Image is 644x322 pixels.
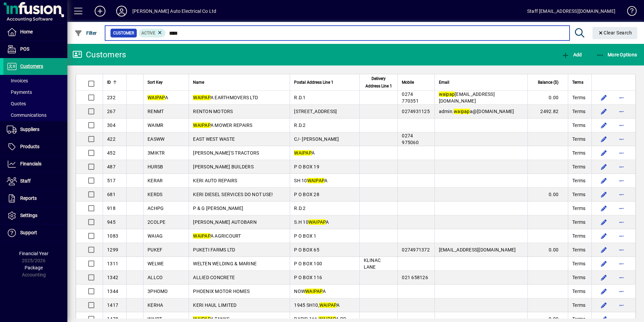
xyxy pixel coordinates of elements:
span: Payments [7,89,32,95]
span: Terms [572,122,585,129]
button: Edit [599,92,609,103]
span: ID [107,79,111,86]
span: Terms [572,260,585,267]
span: WELTEN WELDING & MARINE [193,261,257,266]
span: 452 [107,150,116,156]
span: Terms [572,302,585,308]
span: Active [141,31,155,35]
button: Edit [599,189,609,200]
button: Edit [599,161,609,172]
span: Delivery Address Line 1 [364,75,394,90]
span: A [148,95,168,100]
em: WAIPAP [319,316,336,322]
td: 0.00 [527,91,568,105]
span: R.D.2 [294,123,305,128]
div: Mobile [402,79,430,86]
span: WAIMR [148,123,163,128]
button: More options [616,258,627,269]
span: 232 [107,95,116,100]
span: Staff [20,178,31,184]
span: Postal Address Line 1 [294,79,333,86]
button: Edit [599,217,609,227]
span: 422 [107,136,116,142]
span: Products [20,144,39,149]
span: PUKETI FARMS LTD [193,247,235,252]
span: C/- [PERSON_NAME] [294,136,339,142]
button: More options [616,106,627,117]
button: Add [560,49,583,61]
button: Edit [599,244,609,255]
button: More options [616,120,627,131]
span: Terms [572,79,583,86]
button: More options [616,244,627,255]
span: 304 [107,123,116,128]
span: A TANKS [193,316,229,322]
span: Filter [74,30,97,36]
span: A AGRICOURT [193,233,241,239]
span: Terms [572,177,585,184]
div: Staff [EMAIL_ADDRESS][DOMAIN_NAME] [527,6,615,17]
button: Clear [592,27,638,39]
span: Terms [572,191,585,198]
button: Edit [599,134,609,144]
span: P O BOX 65 [294,247,319,252]
span: Terms [572,288,585,295]
span: ALLCO [148,275,163,280]
span: 517 [107,178,116,183]
button: Edit [599,231,609,241]
button: More options [616,286,627,297]
a: Support [3,224,67,241]
button: Edit [599,175,609,186]
em: WAIPAP [193,123,211,128]
span: P O BOX 1 [294,233,316,239]
span: [PERSON_NAME]'S TRACTORS [193,150,259,156]
span: 1083 [107,233,118,239]
em: WAIPAP [294,150,312,156]
button: Edit [599,120,609,131]
span: 021 658126 [402,275,428,280]
span: Reports [20,195,37,201]
span: Terms [572,94,585,101]
span: Add [561,52,582,57]
td: 0.00 [527,243,568,257]
em: WAIPAP [193,95,211,100]
span: KERI AUTO REPAIRS [193,178,237,183]
span: More Options [596,52,637,57]
button: More options [616,134,627,144]
span: 1417 [107,302,118,308]
span: WAIAG [148,233,163,239]
span: Terms [572,274,585,281]
span: 918 [107,206,116,211]
div: [PERSON_NAME] Auto Electrical Co Ltd [132,6,216,17]
span: [EMAIL_ADDRESS][DOMAIN_NAME] [439,91,495,104]
a: Products [3,138,67,155]
span: ALLIED CONCRETE [193,275,235,280]
span: Communications [7,112,46,118]
em: WAIPAP [307,178,325,183]
span: Financials [20,161,41,166]
span: 0274 975060 [402,133,419,145]
span: KERI HAUL LIMITED [193,302,236,308]
span: A MOWER REPAIRS [193,123,252,128]
span: RAPID 166, A RD [294,316,346,322]
span: 1478 [107,316,118,322]
span: Terms [572,150,585,156]
button: More options [616,272,627,283]
span: Quotes [7,101,26,106]
span: Sort Key [148,79,163,86]
span: P O BOX 116 [294,275,322,280]
button: More options [616,92,627,103]
em: WAIPAP [305,289,323,294]
span: Mobile [402,79,414,86]
span: S.H 10 A [294,219,329,225]
em: WAIPAP [193,316,211,322]
mat-chip: Activation Status: Active [139,29,166,37]
span: KERI DIESEL SERVICES DO NOT USE! [193,192,273,197]
button: More Options [594,49,639,61]
a: POS [3,41,67,58]
span: 3PHOMO [148,289,168,294]
span: Invoices [7,78,28,83]
div: ID [107,79,122,86]
button: More options [616,217,627,227]
a: Quotes [3,98,67,109]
